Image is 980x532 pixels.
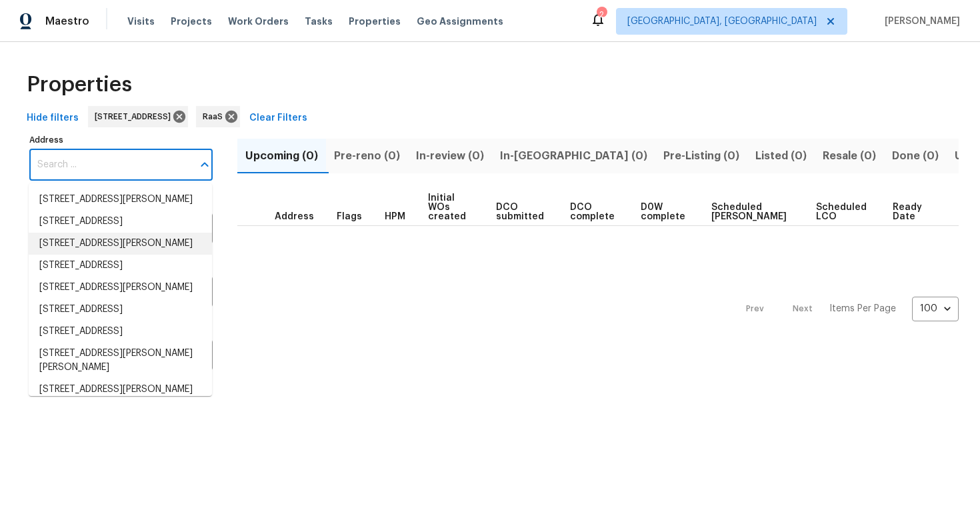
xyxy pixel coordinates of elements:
[334,147,400,165] span: Pre-reno (0)
[244,106,313,131] button: Clear Filters
[127,15,155,28] span: Visits
[570,203,618,221] span: DCO complete
[95,110,176,123] span: [STREET_ADDRESS]
[597,8,606,21] div: 2
[27,110,79,127] span: Hide filters
[195,155,214,174] button: Close
[416,147,484,165] span: In-review (0)
[627,15,817,28] span: [GEOGRAPHIC_DATA], [GEOGRAPHIC_DATA]
[755,147,807,165] span: Listed (0)
[349,15,401,28] span: Properties
[29,321,212,343] li: [STREET_ADDRESS]
[29,379,212,401] li: [STREET_ADDRESS][PERSON_NAME]
[385,212,405,221] span: HPM
[305,17,333,26] span: Tasks
[88,106,188,127] div: [STREET_ADDRESS]
[816,203,870,221] span: Scheduled LCO
[29,211,212,233] li: [STREET_ADDRESS]
[171,15,212,28] span: Projects
[29,255,212,277] li: [STREET_ADDRESS]
[823,147,876,165] span: Resale (0)
[228,15,289,28] span: Work Orders
[337,212,362,221] span: Flags
[496,203,547,221] span: DCO submitted
[29,189,212,211] li: [STREET_ADDRESS][PERSON_NAME]
[203,110,228,123] span: RaaS
[733,234,959,384] nav: Pagination Navigation
[879,15,960,28] span: [PERSON_NAME]
[249,110,307,127] span: Clear Filters
[829,302,896,315] p: Items Per Page
[27,78,132,91] span: Properties
[29,233,212,255] li: [STREET_ADDRESS][PERSON_NAME]
[275,212,314,221] span: Address
[663,147,739,165] span: Pre-Listing (0)
[196,106,240,127] div: RaaS
[29,136,213,144] label: Address
[245,147,318,165] span: Upcoming (0)
[29,277,212,299] li: [STREET_ADDRESS][PERSON_NAME]
[417,15,503,28] span: Geo Assignments
[21,106,84,131] button: Hide filters
[29,343,212,379] li: [STREET_ADDRESS][PERSON_NAME][PERSON_NAME]
[45,15,89,28] span: Maestro
[641,203,689,221] span: D0W complete
[29,149,193,181] input: Search ...
[892,147,939,165] span: Done (0)
[893,203,925,221] span: Ready Date
[29,299,212,321] li: [STREET_ADDRESS]
[711,203,794,221] span: Scheduled [PERSON_NAME]
[912,291,959,326] div: 100
[428,193,473,221] span: Initial WOs created
[500,147,647,165] span: In-[GEOGRAPHIC_DATA] (0)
